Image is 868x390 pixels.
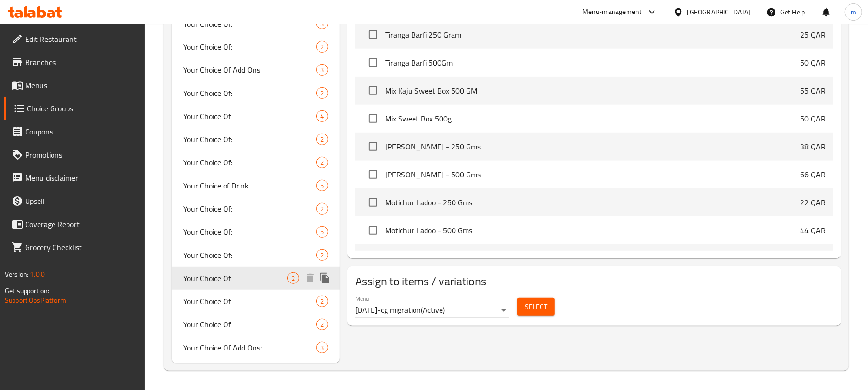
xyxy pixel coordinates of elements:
[687,7,751,17] div: [GEOGRAPHIC_DATA]
[4,27,145,51] a: Edit Restaurant
[316,342,328,353] div: Choices
[5,294,66,307] a: Support.OpsPlatform
[355,274,833,289] h2: Assign to items / variations
[583,6,642,18] div: Menu-management
[517,298,555,316] button: Select
[363,53,383,73] span: Select choice
[317,158,328,167] span: 2
[25,195,137,207] span: Upsell
[172,58,340,81] div: Your Choice Of Add Ons3
[172,290,340,313] div: Your Choice Of2
[4,74,145,97] a: Menus
[172,81,340,105] div: Your Choice Of:2
[317,89,328,98] span: 2
[363,220,383,241] span: Select choice
[183,157,316,168] span: Your Choice Of:
[4,213,145,236] a: Coverage Report
[800,85,826,96] p: 55 QAR
[316,64,328,76] div: Choices
[316,203,328,215] div: Choices
[172,313,340,336] div: Your Choice Of2
[25,149,137,161] span: Promotions
[183,41,316,53] span: Your Choice Of:
[172,35,340,58] div: Your Choice Of:2
[363,108,383,129] span: Select choice
[800,29,826,40] p: 25 QAR
[27,103,137,114] span: Choice Groups
[317,135,328,144] span: 2
[317,181,328,190] span: 5
[385,197,800,208] span: Motichur Ladoo - 250 Gms
[288,274,299,283] span: 2
[363,81,383,101] span: Select choice
[4,120,145,143] a: Coupons
[172,220,340,243] div: Your Choice Of:5
[303,271,318,285] button: delete
[318,271,332,285] button: duplicate
[5,268,28,281] span: Version:
[385,57,800,68] span: Tiranga Barfi 500Gm
[317,66,328,75] span: 3
[172,128,340,151] div: Your Choice Of:2
[172,336,340,359] div: Your Choice Of Add Ons:3
[385,169,800,180] span: [PERSON_NAME] - 500 Gms
[5,284,49,297] span: Get support on:
[183,87,316,99] span: Your Choice Of:
[172,197,340,220] div: Your Choice Of:2
[183,110,316,122] span: Your Choice Of
[183,18,316,29] span: Your Choice Of:
[316,319,328,330] div: Choices
[4,189,145,213] a: Upsell
[317,204,328,214] span: 2
[183,180,316,191] span: Your Choice of Drink
[25,172,137,184] span: Menu disclaimer
[25,80,137,91] span: Menus
[172,105,340,128] div: Your Choice Of4
[4,143,145,166] a: Promotions
[317,228,328,237] span: 5
[317,297,328,306] span: 2
[287,272,299,284] div: Choices
[317,343,328,352] span: 3
[172,174,340,197] div: Your Choice of Drink5
[316,134,328,145] div: Choices
[355,296,369,302] label: Menu
[385,85,800,96] span: Mix Kaju Sweet Box 500 GM
[316,41,328,53] div: Choices
[25,33,137,45] span: Edit Restaurant
[183,272,287,284] span: Your Choice Of
[851,7,856,17] span: m
[316,226,328,238] div: Choices
[25,242,137,253] span: Grocery Checklist
[183,342,316,353] span: Your Choice Of Add Ons:
[183,203,316,215] span: Your Choice Of:
[385,29,800,40] span: Tiranga Barfi 250 Gram
[385,113,800,124] span: Mix Sweet Box 500g
[800,197,826,208] p: 22 QAR
[800,57,826,68] p: 50 QAR
[183,64,316,76] span: Your Choice Of Add Ons
[183,296,316,307] span: Your Choice Of
[800,113,826,124] p: 50 QAR
[4,166,145,189] a: Menu disclaimer
[4,236,145,259] a: Grocery Checklist
[800,141,826,152] p: 38 QAR
[316,296,328,307] div: Choices
[183,226,316,238] span: Your Choice Of:
[355,303,509,318] div: [DATE]-cg migration(Active)
[25,126,137,137] span: Coupons
[4,51,145,74] a: Branches
[172,151,340,174] div: Your Choice Of:2
[316,249,328,261] div: Choices
[25,56,137,68] span: Branches
[183,249,316,261] span: Your Choice Of:
[172,267,340,290] div: Your Choice Of2deleteduplicate
[363,136,383,157] span: Select choice
[317,320,328,329] span: 2
[316,180,328,191] div: Choices
[363,192,383,213] span: Select choice
[363,164,383,185] span: Select choice
[316,87,328,99] div: Choices
[363,25,383,45] span: Select choice
[30,268,45,281] span: 1.0.0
